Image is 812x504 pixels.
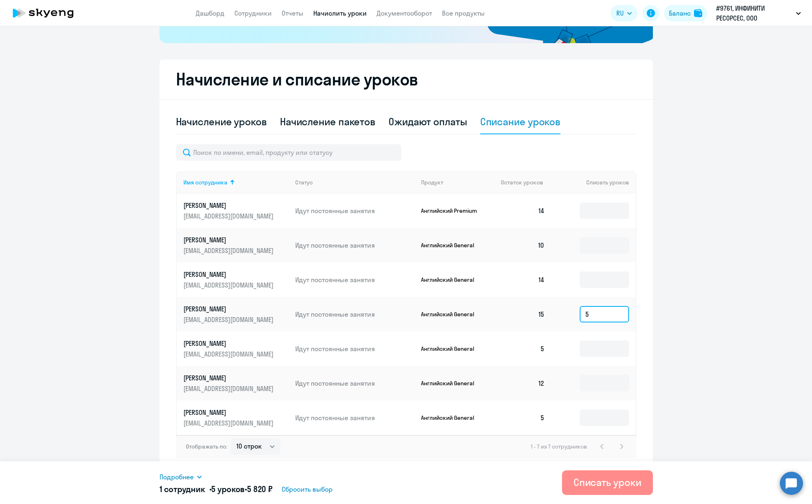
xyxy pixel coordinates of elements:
[421,380,483,387] p: Английский General
[176,69,636,89] h2: Начисление и списание уроков
[694,9,702,17] img: balance
[616,8,624,18] span: RU
[183,373,275,382] p: [PERSON_NAME]
[183,235,289,255] a: [PERSON_NAME][EMAIL_ADDRESS][DOMAIN_NAME]
[611,5,638,21] button: RU
[183,419,275,428] p: [EMAIL_ADDRESS][DOMAIN_NAME]
[280,115,375,128] div: Начисление пакетов
[494,262,552,297] td: 14
[160,483,273,495] h5: 1 сотрудник • •
[421,207,483,214] p: Английский Premium
[183,339,289,359] a: [PERSON_NAME][EMAIL_ADDRESS][DOMAIN_NAME]
[562,470,653,495] button: Списать уроки
[183,212,275,221] p: [EMAIL_ADDRESS][DOMAIN_NAME]
[494,331,552,366] td: 5
[282,484,333,494] span: Сбросить выбор
[183,179,289,186] div: Имя сотрудника
[421,242,483,249] p: Английский General
[183,179,227,186] div: Имя сотрудника
[501,179,543,186] span: Остаток уроков
[183,304,289,324] a: [PERSON_NAME][EMAIL_ADDRESS][DOMAIN_NAME]
[183,408,275,417] p: [PERSON_NAME]
[176,144,401,161] input: Поиск по имени, email, продукту или статусу
[480,115,561,128] div: Списание уроков
[183,408,289,428] a: [PERSON_NAME][EMAIL_ADDRESS][DOMAIN_NAME]
[295,206,414,215] p: Идут постоянные занятия
[669,8,691,18] div: Баланс
[421,179,494,186] div: Продукт
[664,5,707,21] button: Балансbalance
[211,484,245,494] span: 5 уроков
[494,400,552,435] td: 5
[421,276,483,283] p: Английский General
[551,171,635,193] th: Списать уроков
[421,345,483,352] p: Английский General
[160,472,194,482] span: Подробнее
[234,9,272,17] a: Сотрудники
[712,3,805,23] button: #9761, ИНФИНИТИ РЕСОРСЕС, ООО
[282,9,303,17] a: Отчеты
[421,414,483,421] p: Английский General
[295,413,414,422] p: Идут постоянные занятия
[183,201,275,210] p: [PERSON_NAME]
[186,443,227,450] span: Отображать по:
[183,270,289,290] a: [PERSON_NAME][EMAIL_ADDRESS][DOMAIN_NAME]
[295,241,414,250] p: Идут постоянные занятия
[295,379,414,388] p: Идут постоянные занятия
[421,311,483,318] p: Английский General
[494,297,552,331] td: 15
[389,115,467,128] div: Ожидают оплаты
[716,3,793,23] p: #9761, ИНФИНИТИ РЕСОРСЕС, ООО
[183,350,275,359] p: [EMAIL_ADDRESS][DOMAIN_NAME]
[494,193,552,228] td: 14
[295,179,313,186] div: Статус
[183,373,289,393] a: [PERSON_NAME][EMAIL_ADDRESS][DOMAIN_NAME]
[494,366,552,400] td: 12
[183,270,275,279] p: [PERSON_NAME]
[183,339,275,348] p: [PERSON_NAME]
[176,115,267,128] div: Начисление уроков
[421,179,443,186] div: Продукт
[574,476,641,489] div: Списать уроки
[442,9,485,17] a: Все продукты
[183,304,275,313] p: [PERSON_NAME]
[183,246,275,255] p: [EMAIL_ADDRESS][DOMAIN_NAME]
[494,228,552,262] td: 10
[183,384,275,393] p: [EMAIL_ADDRESS][DOMAIN_NAME]
[295,179,414,186] div: Статус
[196,9,224,17] a: Дашборд
[295,310,414,319] p: Идут постоянные занятия
[183,315,275,324] p: [EMAIL_ADDRESS][DOMAIN_NAME]
[183,201,289,221] a: [PERSON_NAME][EMAIL_ADDRESS][DOMAIN_NAME]
[247,484,273,494] span: 5 820 ₽
[313,9,367,17] a: Начислить уроки
[531,443,587,450] span: 1 - 7 из 7 сотрудников
[183,281,275,290] p: [EMAIL_ADDRESS][DOMAIN_NAME]
[183,235,275,244] p: [PERSON_NAME]
[295,344,414,353] p: Идут постоянные занятия
[377,9,432,17] a: Документооборот
[501,179,552,186] div: Остаток уроков
[295,275,414,284] p: Идут постоянные занятия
